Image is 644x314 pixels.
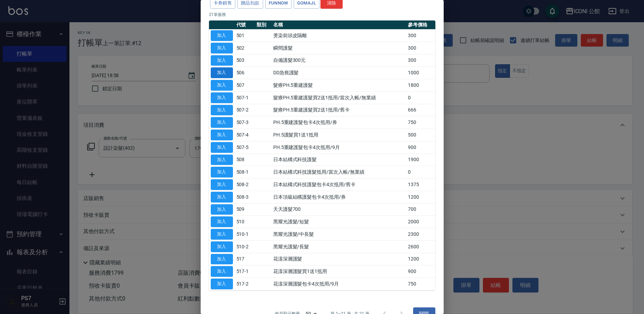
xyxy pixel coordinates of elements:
[211,105,233,116] button: 加入
[235,253,255,265] td: 517
[406,265,435,278] td: 900
[235,116,255,129] td: 507-3
[211,30,233,41] button: 加入
[211,266,233,277] button: 加入
[271,116,406,129] td: PH.5重建護髮包卡4次抵用/券
[406,203,435,216] td: 700
[406,154,435,166] td: 1900
[209,11,435,18] p: 21 筆服務
[271,91,406,104] td: 髮療PH.5重建護髮買2送1抵用/當次入帳/無業績
[406,54,435,67] td: 300
[211,216,233,227] button: 加入
[211,192,233,203] button: 加入
[271,278,406,290] td: 花漾深層護髮包卡4次抵用/9月
[406,253,435,265] td: 1200
[235,265,255,278] td: 517-1
[271,253,406,265] td: 花漾深層護髮
[406,191,435,203] td: 1200
[271,166,406,179] td: 日本結構式科技護髮抵用/當次入帳/無業績
[271,265,406,278] td: 花漾深層護髮買1送1抵用
[235,20,255,30] th: 代號
[211,229,233,240] button: 加入
[406,141,435,154] td: 900
[271,228,406,241] td: 黑耀光護髮/中長髮
[406,216,435,228] td: 2000
[211,117,233,128] button: 加入
[211,142,233,153] button: 加入
[235,79,255,92] td: 507
[211,254,233,265] button: 加入
[211,130,233,140] button: 加入
[211,179,233,190] button: 加入
[255,20,271,30] th: 類別
[235,203,255,216] td: 509
[235,166,255,179] td: 508-1
[406,30,435,42] td: 300
[235,91,255,104] td: 507-1
[406,104,435,116] td: 666
[271,141,406,154] td: PH.5重建護髮包卡4次抵用/9月
[406,79,435,92] td: 1800
[235,54,255,67] td: 503
[406,179,435,191] td: 1375
[271,67,406,79] td: DD急救護髮
[235,191,255,203] td: 508-3
[406,67,435,79] td: 1000
[271,20,406,30] th: 名稱
[235,129,255,141] td: 507-4
[271,179,406,191] td: 日本結構式科技護髮包卡4次抵用/舊卡
[235,216,255,228] td: 510
[406,116,435,129] td: 750
[211,67,233,78] button: 加入
[271,203,406,216] td: 天天護髮700
[406,20,435,30] th: 參考價格
[271,54,406,67] td: 自備護髮300元
[211,55,233,66] button: 加入
[211,167,233,177] button: 加入
[271,216,406,228] td: 黑耀光護髮/短髮
[271,240,406,253] td: 黑耀光護髮/長髮
[271,42,406,54] td: 瞬間護髮
[271,129,406,141] td: PH.5護髮買1送1抵用
[235,228,255,241] td: 510-1
[235,104,255,116] td: 507-2
[211,43,233,53] button: 加入
[406,228,435,241] td: 2300
[271,154,406,166] td: 日本結構式科技護髮
[271,30,406,42] td: 燙染前頭皮隔離
[211,279,233,289] button: 加入
[235,67,255,79] td: 506
[235,30,255,42] td: 501
[235,141,255,154] td: 507-5
[235,179,255,191] td: 508-2
[235,240,255,253] td: 510-2
[406,240,435,253] td: 2600
[211,204,233,215] button: 加入
[406,166,435,179] td: 0
[271,191,406,203] td: 日本頂級結構護髮包卡4次抵用/券
[406,91,435,104] td: 0
[271,79,406,92] td: 髮療PH.5重建護髮
[406,278,435,290] td: 750
[406,129,435,141] td: 500
[211,241,233,252] button: 加入
[235,278,255,290] td: 517-2
[235,154,255,166] td: 508
[235,42,255,54] td: 502
[211,80,233,91] button: 加入
[406,42,435,54] td: 300
[211,155,233,165] button: 加入
[271,104,406,116] td: 髮療PH.5重建護髮買2送1抵用/舊卡
[211,92,233,103] button: 加入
